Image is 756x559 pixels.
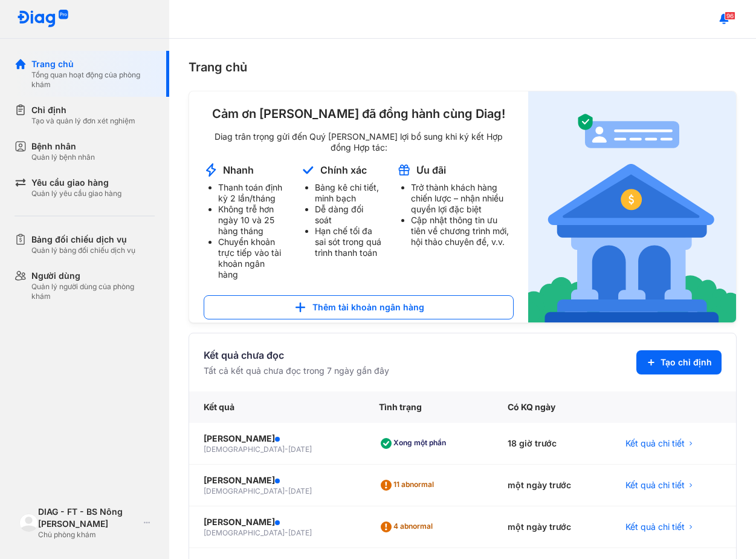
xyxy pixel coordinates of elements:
div: [PERSON_NAME] [204,433,350,445]
div: Kết quả [189,391,364,423]
li: Trở thành khách hàng chiến lược – nhận nhiều quyền lợi đặc biệt [411,182,514,215]
span: [DATE] [288,528,312,537]
span: - [285,486,288,495]
button: Thêm tài khoản ngân hàng [204,295,514,319]
div: 11 abnormal [379,476,439,495]
li: Bảng kê chi tiết, minh bạch [315,182,382,204]
div: Có KQ ngày [493,391,611,423]
li: Thanh toán định kỳ 2 lần/tháng [218,182,286,204]
img: account-announcement [528,91,736,322]
div: Xong một phần [379,434,451,453]
img: account-announcement [396,163,412,177]
button: Tạo chỉ định [636,350,722,374]
img: logo [19,514,38,532]
div: Nhanh [223,163,254,177]
div: Quản lý bệnh nhân [31,152,95,162]
span: - [285,445,288,454]
span: [DATE] [288,486,312,495]
div: Tình trạng [364,391,493,423]
div: Trang chủ [189,58,737,76]
div: một ngày trước [493,465,611,506]
img: logo [17,10,69,28]
div: Diag trân trọng gửi đến Quý [PERSON_NAME] lợi bổ sung khi ký kết Hợp đồng Hợp tác: [204,131,514,153]
div: Người dùng [31,270,155,282]
span: Kết quả chi tiết [625,437,685,449]
div: Yêu cầu giao hàng [31,177,121,189]
span: [DATE] [288,445,312,454]
div: một ngày trước [493,506,611,548]
div: Bảng đối chiếu dịch vụ [31,234,135,246]
span: Kết quả chi tiết [625,479,685,491]
div: Quản lý người dùng của phòng khám [31,282,155,301]
div: [PERSON_NAME] [204,474,350,486]
div: Chủ phòng khám [38,530,139,540]
li: Cập nhật thông tin ưu tiên về chương trình mới, hội thảo chuyên đề, v.v. [411,215,514,247]
div: 4 abnormal [379,517,438,537]
div: Tổng quan hoạt động của phòng khám [31,70,155,90]
div: Quản lý yêu cầu giao hàng [31,189,121,198]
span: [DEMOGRAPHIC_DATA] [204,445,285,454]
li: Hạn chế tối đa sai sót trong quá trình thanh toán [315,226,382,258]
span: [DEMOGRAPHIC_DATA] [204,486,285,495]
div: Tạo và quản lý đơn xét nghiệm [31,116,135,126]
div: Bệnh nhân [31,140,95,152]
div: Trang chủ [31,58,155,70]
li: Dễ dàng đối soát [315,204,382,226]
span: - [285,528,288,537]
span: Tạo chỉ định [661,356,712,368]
div: Chỉ định [31,104,135,116]
div: Cảm ơn [PERSON_NAME] đã đồng hành cùng Diag! [204,106,514,122]
div: DIAG - FT - BS Nông [PERSON_NAME] [38,506,139,530]
div: Tất cả kết quả chưa đọc trong 7 ngày gần đây [204,365,389,377]
span: [DEMOGRAPHIC_DATA] [204,528,285,537]
span: Kết quả chi tiết [625,521,685,533]
div: Kết quả chưa đọc [204,348,389,362]
div: [PERSON_NAME] [204,516,350,528]
span: 96 [725,11,735,20]
div: 18 giờ trước [493,423,611,465]
div: Ưu đãi [416,163,446,177]
div: Quản lý bảng đối chiếu dịch vụ [31,246,135,255]
img: account-announcement [300,163,315,177]
li: Không trễ hơn ngày 10 và 25 hàng tháng [218,204,286,237]
div: Chính xác [320,163,367,177]
li: Chuyển khoản trực tiếp vào tài khoản ngân hàng [218,237,286,280]
img: account-announcement [204,163,218,177]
